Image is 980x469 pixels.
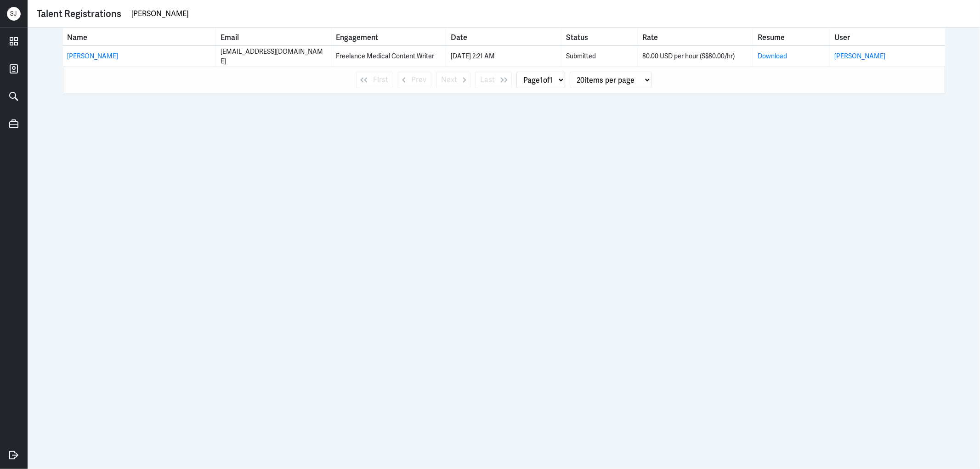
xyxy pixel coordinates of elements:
[373,74,388,85] span: First
[336,51,441,61] div: Freelance Medical Content Writer
[441,74,457,85] span: Next
[561,28,638,45] th: Toggle SortBy
[130,7,971,21] input: Search
[753,28,830,45] th: Resume
[68,52,119,60] a: [PERSON_NAME]
[398,72,431,88] button: Prev
[475,72,512,88] button: Last
[37,7,121,21] div: Talent Registrations
[436,72,470,88] button: Next
[63,46,216,67] td: Name
[643,51,748,61] div: 80.00 USD per hour (S$80.00/hr)
[566,51,633,61] div: Submitted
[63,28,216,45] th: Toggle SortBy
[638,46,753,67] td: Rate
[216,28,331,45] th: Toggle SortBy
[830,28,945,45] th: User
[561,46,638,67] td: Status
[331,28,446,45] th: Toggle SortBy
[411,74,426,85] span: Prev
[331,46,446,67] td: Engagement
[830,46,945,67] td: User
[446,28,561,45] th: Toggle SortBy
[356,72,393,88] button: First
[446,46,561,67] td: Date
[7,7,21,21] div: S J
[753,46,830,67] td: Resume
[480,74,495,85] span: Last
[451,51,556,61] div: [DATE] 2:21 AM
[216,46,331,67] td: Email
[638,28,753,45] th: Toggle SortBy
[834,52,885,60] a: [PERSON_NAME]
[758,52,787,60] a: Download
[221,47,326,66] div: [EMAIL_ADDRESS][DOMAIN_NAME]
